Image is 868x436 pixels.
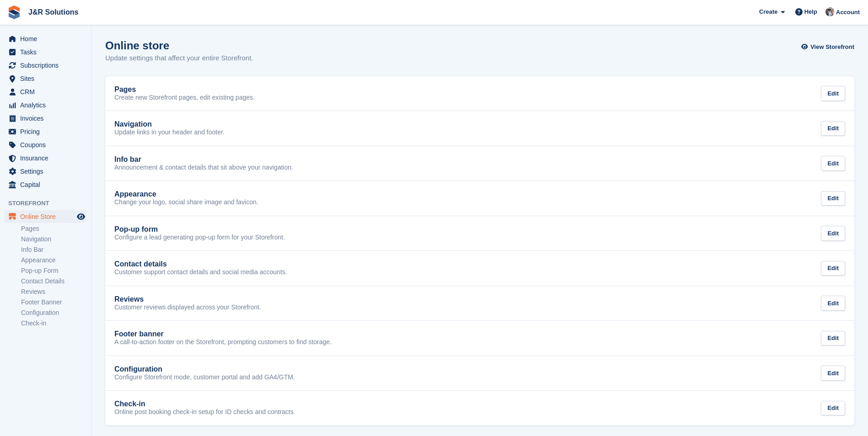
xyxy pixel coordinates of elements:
[105,76,854,111] a: Pages Create new Storefront pages, edit existing pages. Edit
[821,226,845,241] div: Edit
[114,365,162,373] h2: Configuration
[114,268,287,276] p: Customer support contact details and social media accounts.
[25,5,82,20] a: J&R Solutions
[114,408,295,416] p: Online post booking check-in setup for ID checks and contracts.
[105,216,854,251] a: Pop-up form Configure a lead generating pop-up form for your Storefront. Edit
[105,146,854,181] a: Info bar Announcement & contact details that sit above your navigation. Edit
[20,152,75,165] span: Insurance
[5,72,86,85] a: menu
[105,286,854,321] a: Reviews Customer reviews displayed across your Storefront. Edit
[821,366,845,381] div: Edit
[114,94,255,102] p: Create new Storefront pages, edit existing pages.
[20,210,75,223] span: Online Store
[5,32,86,45] a: menu
[114,155,141,164] h2: Info bar
[20,138,75,151] span: Coupons
[114,225,158,234] h2: Pop-up form
[804,7,817,16] span: Help
[821,86,845,101] div: Edit
[114,295,144,303] h2: Reviews
[5,138,86,151] a: menu
[105,111,854,146] a: Navigation Update links in your header and footer. Edit
[5,99,86,112] a: menu
[20,85,75,98] span: CRM
[759,7,777,16] span: Create
[21,256,86,265] a: Appearance
[5,112,86,125] a: menu
[114,85,136,94] h2: Pages
[5,152,86,165] a: menu
[21,235,86,244] a: Navigation
[114,190,156,198] h2: Appearance
[21,319,86,328] a: Check-in
[21,245,86,254] a: Info Bar
[20,32,75,45] span: Home
[105,251,854,286] a: Contact details Customer support contact details and social media accounts. Edit
[114,400,146,408] h2: Check-in
[821,331,845,346] div: Edit
[20,72,75,85] span: Sites
[114,373,295,382] p: Configure Storefront mode, customer portal and add GA4/GTM.
[5,125,86,138] a: menu
[20,165,75,178] span: Settings
[5,165,86,178] a: menu
[105,391,854,425] a: Check-in Online post booking check-in setup for ID checks and contracts. Edit
[20,46,75,58] span: Tasks
[105,39,253,52] h1: Online store
[5,85,86,98] a: menu
[8,199,91,208] span: Storefront
[20,112,75,125] span: Invoices
[21,287,86,296] a: Reviews
[821,191,845,206] div: Edit
[5,178,86,191] a: menu
[75,211,86,222] a: Preview store
[836,8,860,17] span: Account
[20,178,75,191] span: Capital
[114,330,164,338] h2: Footer banner
[114,234,285,242] p: Configure a lead generating pop-up form for your Storefront.
[821,261,845,276] div: Edit
[114,303,261,312] p: Customer reviews displayed across your Storefront.
[821,121,845,136] div: Edit
[105,53,253,64] p: Update settings that affect your entire Storefront.
[20,59,75,72] span: Subscriptions
[21,277,86,286] a: Contact Details
[21,224,86,233] a: Pages
[21,308,86,317] a: Configuration
[5,210,86,223] a: menu
[7,5,21,19] img: stora-icon-8386f47178a22dfd0bd8f6a31ec36ba5ce8667c1dd55bd0f319d3a0aa187defe.svg
[105,356,854,391] a: Configuration Configure Storefront mode, customer portal and add GA4/GTM. Edit
[20,125,75,138] span: Pricing
[810,43,854,52] span: View Storefront
[5,59,86,72] a: menu
[21,266,86,275] a: Pop-up Form
[114,164,293,172] p: Announcement & contact details that sit above your navigation.
[803,39,854,54] a: View Storefront
[821,401,845,416] div: Edit
[21,298,86,307] a: Footer Banner
[114,120,152,128] h2: Navigation
[114,338,332,346] p: A call-to-action footer on the Storefront, prompting customers to find storage.
[105,321,854,356] a: Footer banner A call-to-action footer on the Storefront, prompting customers to find storage. Edit
[105,181,854,216] a: Appearance Change your logo, social share image and favicon. Edit
[114,128,225,137] p: Update links in your header and footer.
[5,46,86,58] a: menu
[821,156,845,171] div: Edit
[114,260,167,268] h2: Contact details
[825,7,835,16] img: Steve Revell
[114,198,258,207] p: Change your logo, social share image and favicon.
[20,99,75,112] span: Analytics
[821,296,845,311] div: Edit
